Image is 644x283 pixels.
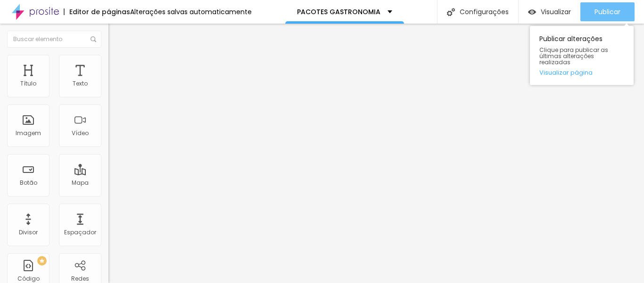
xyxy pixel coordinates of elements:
[447,8,455,16] img: Ícone
[108,24,644,283] iframe: Editor
[539,68,593,77] font: Visualizar página
[539,46,608,66] font: Clique para publicar as últimas alterações realizadas
[519,2,580,21] button: Visualizar
[20,179,37,187] font: Botão
[580,2,635,21] button: Publicar
[64,228,96,236] font: Espaçador
[20,79,36,87] font: Título
[460,7,509,17] font: Configurações
[7,31,101,48] input: Buscar elemento
[541,7,571,17] font: Visualizar
[297,7,380,17] font: PACOTES GASTRONOMIA
[73,79,88,87] font: Texto
[539,69,624,76] a: Visualizar página
[72,179,89,187] font: Mapa
[16,129,41,137] font: Imagem
[72,129,89,137] font: Vídeo
[91,36,96,42] img: Ícone
[130,7,252,17] font: Alterações salvas automaticamente
[594,7,620,17] font: Publicar
[528,8,536,16] img: view-1.svg
[19,228,38,236] font: Divisor
[539,34,603,43] font: Publicar alterações
[69,7,130,17] font: Editor de páginas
